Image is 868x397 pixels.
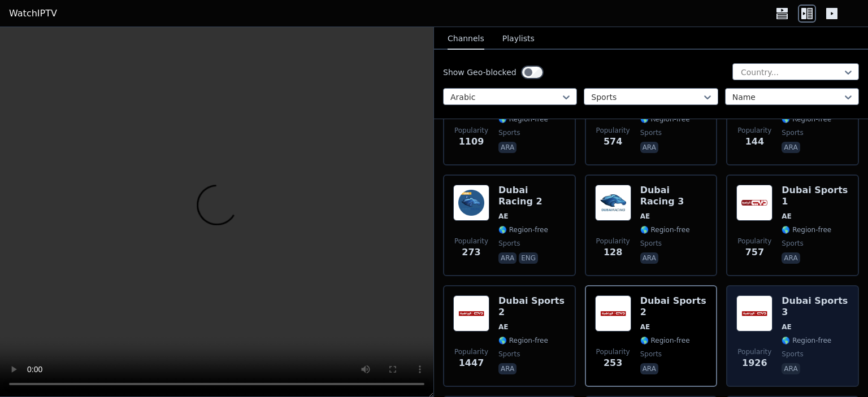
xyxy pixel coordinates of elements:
span: Popularity [454,126,488,135]
span: Popularity [737,126,771,135]
span: sports [640,350,662,359]
img: Dubai Sports 1 [736,185,772,221]
span: sports [498,128,520,137]
span: sports [498,239,520,248]
span: sports [782,239,803,248]
span: 🌎 Region-free [782,225,831,234]
p: eng [519,252,538,264]
p: ara [498,363,517,374]
p: ara [498,252,517,264]
span: AE [498,212,508,221]
button: Channels [448,28,484,50]
span: 253 [604,356,622,370]
span: 1447 [459,356,484,370]
span: 🌎 Region-free [782,115,831,124]
span: 🌎 Region-free [640,225,690,234]
img: Dubai Sports 2 [453,295,489,331]
span: 🌎 Region-free [498,225,548,234]
span: AE [782,322,791,331]
span: Popularity [596,237,630,246]
span: 🌎 Region-free [640,115,690,124]
span: sports [782,128,803,137]
span: 757 [745,246,764,259]
span: Popularity [737,237,771,246]
span: 144 [745,135,764,149]
span: 🌎 Region-free [640,336,690,345]
p: ara [640,363,658,374]
img: Dubai Racing 2 [453,185,489,221]
img: Dubai Sports 2 [595,295,631,331]
span: AE [782,212,791,221]
span: AE [640,322,650,331]
span: Popularity [596,126,630,135]
p: ara [498,142,517,153]
p: ara [640,252,658,264]
p: ara [782,363,800,374]
span: 1926 [742,356,767,370]
a: WatchIPTV [9,7,57,20]
span: 128 [604,246,622,259]
h6: Dubai Sports 3 [782,295,849,318]
span: 1109 [459,135,484,149]
span: Popularity [737,347,771,356]
span: 273 [462,246,480,259]
span: sports [640,239,662,248]
span: 🌎 Region-free [782,336,831,345]
p: ara [782,142,800,153]
span: sports [498,350,520,359]
button: Playlists [502,28,535,50]
img: Dubai Sports 3 [736,295,772,331]
span: 🌎 Region-free [498,336,548,345]
h6: Dubai Racing 2 [498,185,566,207]
span: AE [640,212,650,221]
span: AE [498,322,508,331]
label: Show Geo-blocked [443,67,517,78]
h6: Dubai Sports 2 [640,295,708,318]
h6: Dubai Sports 2 [498,295,566,318]
h6: Dubai Racing 3 [640,185,708,207]
h6: Dubai Sports 1 [782,185,849,207]
span: sports [640,128,662,137]
span: 🌎 Region-free [498,115,548,124]
p: ara [782,252,800,264]
span: 574 [604,135,622,149]
span: Popularity [454,347,488,356]
p: ara [640,142,658,153]
span: sports [782,350,803,359]
span: Popularity [454,237,488,246]
span: Popularity [596,347,630,356]
img: Dubai Racing 3 [595,185,631,221]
